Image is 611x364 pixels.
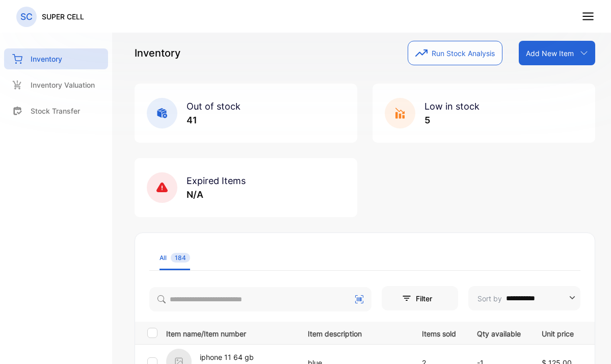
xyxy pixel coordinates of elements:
[20,10,33,23] p: SC
[468,286,580,310] button: Sort by
[31,80,95,90] p: Inventory Valuation
[135,45,180,61] p: Inventory
[4,48,108,69] a: Inventory
[477,326,521,339] p: Qty available
[424,101,480,112] span: Low in stock
[542,326,574,339] p: Unit price
[171,253,190,263] span: 184
[42,11,84,22] p: SUPER CELL
[187,113,241,127] p: 41
[422,326,456,339] p: Items sold
[408,41,502,65] button: Run Stock Analysis
[187,175,246,186] span: Expired Items
[31,106,80,116] p: Stock Transfer
[200,352,258,362] p: iphone 11 64 gb
[4,100,108,121] a: Stock Transfer
[477,293,502,304] p: Sort by
[160,253,190,263] div: All
[31,54,62,64] p: Inventory
[166,326,295,339] p: Item name/Item number
[4,74,108,95] a: Inventory Valuation
[187,188,246,201] p: N/A
[526,48,574,59] p: Add New Item
[424,113,480,127] p: 5
[308,326,401,339] p: Item description
[187,101,241,112] span: Out of stock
